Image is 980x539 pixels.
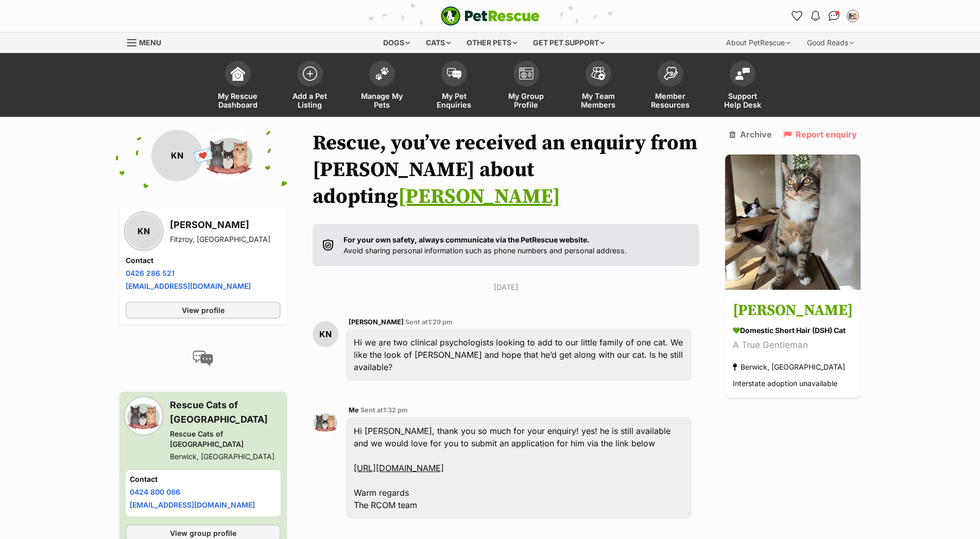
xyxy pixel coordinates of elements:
[343,235,590,244] strong: For your own safety, always communicate via the PetRescue website.
[303,66,317,81] img: add-pet-listing-icon-0afa8454b4691262ce3f59096e99ab1cd57d4a30225e0717b998d2c9b9846f56.svg
[274,56,346,117] a: Add a Pet Listing
[343,234,627,256] p: Avoid sharing personal information such as phone numbers and personal address.
[725,154,861,290] img: Bramble
[354,463,444,473] a: [URL][DOMAIN_NAME]
[359,92,405,109] span: Manage My Pets
[733,360,845,374] div: Berwick, [GEOGRAPHIC_DATA]
[360,406,408,414] span: Sent at
[130,474,277,484] h4: Contact
[719,32,798,53] div: About PetRescue
[231,66,245,81] img: dashboard-icon-eb2f2d2d3e046f16d808141f083e7271f6b2e854fb5c12c21221c1fb7104beca.svg
[313,409,338,435] img: Rescue Cats of Melbourne profile pic
[170,528,236,538] span: View group profile
[591,67,606,80] img: team-members-icon-5396bd8760b3fe7c0b43da4ab00e1e3bb1a5d9ba89233759b79545d2d3fc5d0d.svg
[647,92,694,109] span: Member Resources
[707,56,779,117] a: Support Help Desk
[441,6,540,26] img: logo-e224e6f780fb5917bec1dbf3a21bbac754714ae5b6737aabdf751b685950b380.svg
[783,130,857,139] a: Report enquiry
[126,398,162,434] img: Rescue Cats of Melbourne profile pic
[634,56,707,117] a: Member Resources
[346,328,692,381] div: Hi we are two clinical psychologists looking to add to our little family of one cat. We like the ...
[130,488,180,496] a: 0424 800 086
[170,451,281,462] div: Berwick, [GEOGRAPHIC_DATA]
[562,56,634,117] a: My Team Members
[192,145,215,167] span: 💌
[826,8,843,24] a: Conversations
[139,38,161,47] span: Menu
[170,398,281,427] h3: Rescue Cats of [GEOGRAPHIC_DATA]
[490,56,562,117] a: My Group Profile
[170,218,270,232] h3: [PERSON_NAME]
[419,32,458,53] div: Cats
[349,406,359,414] span: Me
[215,92,261,109] span: My Rescue Dashboard
[503,92,549,109] span: My Group Profile
[725,292,861,398] a: [PERSON_NAME] Domestic Short Hair (DSH) Cat A True Gentleman Berwick, [GEOGRAPHIC_DATA] Interstat...
[848,11,858,21] img: Rescue Cats of Melbourne profile pic
[459,32,524,53] div: Other pets
[733,339,853,353] div: A True Gentleman
[375,67,389,80] img: manage-my-pets-icon-02211641906a0b7f246fdf0571729dbe1e7629f14944591b6c1af311fb30b64b.svg
[126,213,162,249] div: KN
[405,318,453,326] span: Sent at
[151,130,203,181] div: KN
[811,11,819,21] img: notifications-46538b983faf8c2785f20acdc204bb7945ddae34d4c08c2a6579f10ce5e182be.svg
[127,32,168,51] a: Menu
[203,130,254,181] img: Rescue Cats of Melbourne profile pic
[575,92,622,109] span: My Team Members
[447,68,461,79] img: pet-enquiries-icon-7e3ad2cf08bfb03b45e93fb7055b45f3efa6380592205ae92323e6603595dc1f.svg
[519,67,534,80] img: group-profile-icon-3fa3cf56718a62981997c0bc7e787c4b2cf8bcc04b72c1350f741eb67cf2f40e.svg
[126,269,175,277] a: 0426 286 521
[418,56,490,117] a: My Pet Enquiries
[431,92,477,109] span: My Pet Enquiries
[428,318,453,326] span: 1:29 pm
[376,32,417,53] div: Dogs
[383,406,408,414] span: 1:32 pm
[126,282,251,290] a: [EMAIL_ADDRESS][DOMAIN_NAME]
[789,8,805,24] a: Favourites
[202,56,274,117] a: My Rescue Dashboard
[829,11,839,21] img: chat-41dd97257d64d25036548639549fe6c8038ab92f7586957e7f3b1b290dea8141.svg
[346,417,692,519] div: Hi [PERSON_NAME], thank you so much for your enquiry! yes! he is still available and we would lov...
[349,318,404,326] span: [PERSON_NAME]
[313,130,699,210] h1: Rescue, you’ve received an enquiry from [PERSON_NAME] about adopting
[287,92,333,109] span: Add a Pet Listing
[170,234,270,245] div: Fitzroy, [GEOGRAPHIC_DATA]
[193,351,213,366] img: conversation-icon-4a6f8262b818ee0b60e3300018af0b2d0b884aa5de6e9bcb8d3d4eeb1a70a7c4.svg
[807,8,824,24] button: Notifications
[313,282,699,292] p: [DATE]
[729,130,772,139] a: Archive
[441,6,540,26] a: PetRescue
[719,92,766,109] span: Support Help Desk
[398,184,560,210] a: [PERSON_NAME]
[733,379,837,388] span: Interstate adoption unavailable
[845,8,861,24] button: My account
[130,500,255,509] a: [EMAIL_ADDRESS][DOMAIN_NAME]
[735,67,750,80] img: help-desk-icon-fdf02630f3aa405de69fd3d07c3f3aa587a6932b1a1747fa1d2bba05be0121f9.svg
[663,66,678,80] img: member-resources-icon-8e73f808a243e03378d46382f2149f9095a855e16c252ad45f914b54edf8863c.svg
[170,429,281,449] div: Rescue Cats of [GEOGRAPHIC_DATA]
[126,302,281,319] a: View profile
[126,255,281,266] h4: Contact
[526,32,612,53] div: Get pet support
[182,305,225,316] span: View profile
[800,32,861,53] div: Good Reads
[789,8,861,24] ul: Account quick links
[733,325,853,336] div: Domestic Short Hair (DSH) Cat
[733,300,853,323] h3: [PERSON_NAME]
[313,321,338,347] div: KN
[346,56,418,117] a: Manage My Pets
